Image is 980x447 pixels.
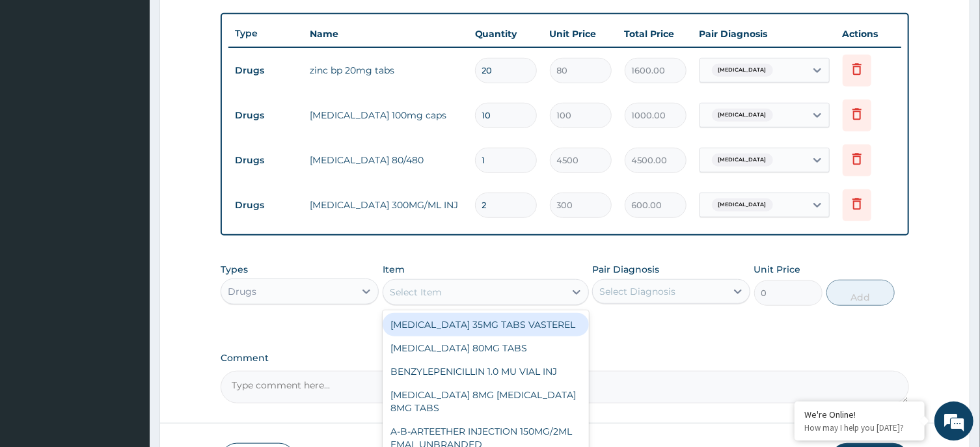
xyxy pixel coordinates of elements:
[303,21,468,47] th: Name
[383,383,589,420] div: [MEDICAL_DATA] 8MG [MEDICAL_DATA] 8MG TABS
[228,21,303,46] th: Type
[213,7,245,38] div: Minimize live chat window
[469,21,543,47] th: Quantity
[712,64,773,77] span: [MEDICAL_DATA]
[303,192,468,218] td: [MEDICAL_DATA] 300MG/ML INJ
[383,360,589,383] div: BENZYLEPENICILLIN 1.0 MU VIAL INJ
[826,280,895,306] button: Add
[228,103,303,128] td: Drugs
[592,263,659,276] label: Pair Diagnosis
[7,304,248,349] textarea: Type your message and hit 'Enter'
[75,138,180,269] span: We're online!
[221,264,248,275] label: Types
[303,102,468,128] td: [MEDICAL_DATA] 100mg caps
[383,336,589,360] div: [MEDICAL_DATA] 80MG TABS
[228,193,303,217] td: Drugs
[68,73,219,90] div: Chat with us now
[24,65,53,98] img: d_794563401_company_1708531726252_794563401
[599,285,675,298] div: Select Diagnosis
[754,263,801,276] label: Unit Price
[390,286,442,299] div: Select Item
[383,313,589,336] div: [MEDICAL_DATA] 35MG TABS VASTEREL
[383,263,405,276] label: Item
[543,21,618,47] th: Unit Price
[804,422,915,433] p: How may I help you today?
[618,21,693,47] th: Total Price
[804,409,915,420] div: We're Online!
[712,198,773,211] span: [MEDICAL_DATA]
[228,148,303,172] td: Drugs
[693,21,836,47] th: Pair Diagnosis
[303,57,468,83] td: zinc bp 20mg tabs
[712,109,773,122] span: [MEDICAL_DATA]
[228,59,303,83] td: Drugs
[228,285,256,298] div: Drugs
[836,21,901,47] th: Actions
[712,154,773,167] span: [MEDICAL_DATA]
[221,353,908,364] label: Comment
[303,147,468,173] td: [MEDICAL_DATA] 80/480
